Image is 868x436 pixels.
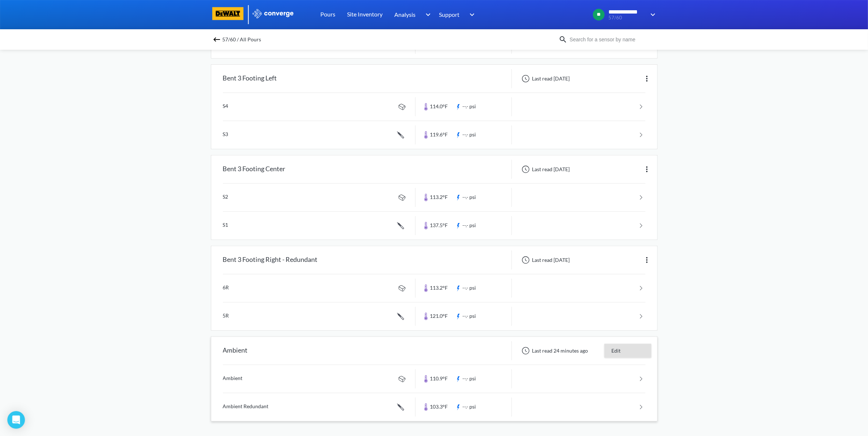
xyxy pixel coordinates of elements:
img: downArrow.svg [646,10,657,19]
span: Analysis [395,10,416,19]
img: logo-dewalt.svg [211,7,245,20]
img: downArrow.svg [465,10,477,19]
img: logo_ewhite.svg [252,9,294,18]
div: Last read [DATE] [518,165,572,174]
div: Bent 3 Footing Right - Redundant [223,251,318,270]
div: Ambient [223,341,248,360]
div: Edit [604,344,651,358]
div: Last read [DATE] [518,256,572,264]
div: Open Intercom Messenger [7,411,25,429]
span: 57/60 / All Pours [223,34,261,45]
img: icon-search.svg [559,35,567,44]
span: Support [439,10,460,19]
img: downArrow.svg [421,10,432,19]
img: more.svg [642,256,651,264]
img: backspace.svg [212,35,221,44]
span: 57/60 [609,15,646,20]
div: Bent 3 Footing Center [223,160,286,179]
img: more.svg [642,74,651,83]
div: Last read [DATE] [518,74,572,83]
input: Search for a sensor by name [567,35,656,44]
div: Bent 3 Footing Left [223,69,277,88]
img: more.svg [642,165,651,174]
div: Last read 24 minutes ago [518,346,591,355]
